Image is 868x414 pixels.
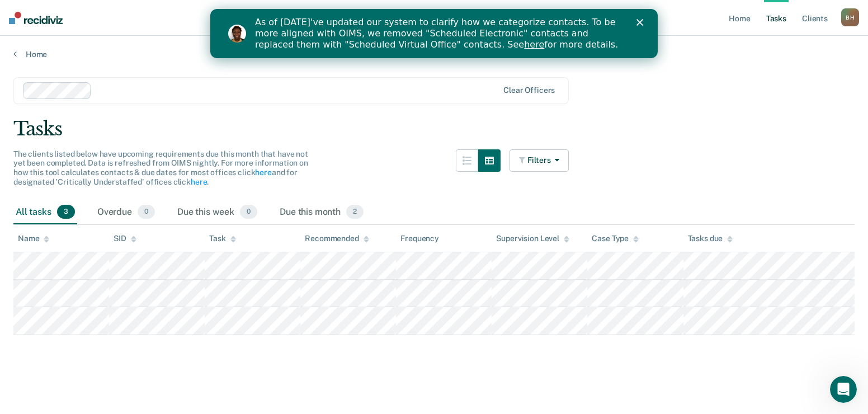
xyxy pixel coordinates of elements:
button: Filters [510,149,569,172]
div: Case Type [592,234,639,243]
div: B H [841,8,859,26]
div: Supervision Level [496,234,569,243]
span: 3 [57,205,75,219]
div: Recommended [305,234,369,243]
div: All tasks3 [13,200,77,225]
iframe: Intercom live chat banner [210,9,658,58]
div: Tasks [13,117,855,140]
a: here [314,30,334,41]
span: 0 [240,205,257,219]
a: here [255,168,271,177]
button: BH [841,8,859,26]
div: Name [18,234,49,243]
div: Task [209,234,235,243]
div: Frequency [400,234,439,243]
a: here [191,177,207,186]
div: Due this month2 [277,200,366,225]
img: Recidiviz [9,12,63,24]
div: Due this week0 [175,200,260,225]
span: 2 [346,205,364,219]
div: Overdue0 [95,200,157,225]
iframe: Intercom live chat [830,376,857,403]
a: Home [13,49,855,59]
div: Tasks due [688,234,733,243]
span: The clients listed below have upcoming requirements due this month that have not yet been complet... [13,149,308,186]
div: Clear officers [503,86,555,95]
span: 0 [138,205,155,219]
div: Close [426,10,437,17]
div: SID [114,234,136,243]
